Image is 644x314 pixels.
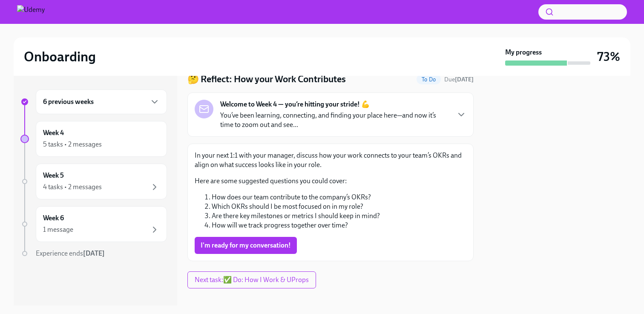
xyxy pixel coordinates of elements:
strong: [DATE] [455,76,474,83]
h6: Week 6 [43,213,64,223]
h3: 73% [597,49,620,64]
p: Here are some suggested questions you could cover: [195,176,466,186]
li: How will we track progress together over time? [212,221,466,230]
a: Week 54 tasks • 2 messages [20,164,167,199]
p: In your next 1:1 with your manager, discuss how your work connects to your team’s OKRs and align ... [195,151,466,170]
button: I'm ready for my conversation! [195,237,297,254]
h6: Week 4 [43,128,64,138]
span: Due [444,76,474,83]
li: How does our team contribute to the company’s OKRs? [212,193,466,202]
h6: 6 previous weeks [43,97,94,107]
span: Experience ends [36,249,105,257]
strong: My progress [505,48,542,57]
li: Which OKRs should I be most focused on in my role? [212,202,466,211]
span: Next task : ✅ Do: How I Work & UProps [195,276,309,284]
h4: 🤔 Reflect: How your Work Contributes [187,73,346,86]
img: Udemy [17,5,45,19]
h2: Onboarding [24,48,96,65]
div: 4 tasks • 2 messages [43,182,102,192]
strong: Welcome to Week 4 — you’re hitting your stride! 💪 [220,100,370,109]
a: Week 61 message [20,206,167,242]
span: August 23rd, 2025 11:00 [444,75,474,84]
h6: Week 5 [43,171,64,180]
div: 1 message [43,225,73,234]
button: Next task:✅ Do: How I Work & UProps [187,271,316,288]
p: You’ve been learning, connecting, and finding your place here—and now it’s time to zoom out and s... [220,111,449,130]
div: 6 previous weeks [36,89,167,114]
a: Week 45 tasks • 2 messages [20,121,167,157]
strong: [DATE] [83,249,105,257]
span: To Do [417,76,441,83]
div: 5 tasks • 2 messages [43,140,102,149]
li: Are there key milestones or metrics I should keep in mind? [212,211,466,221]
span: I'm ready for my conversation! [201,241,291,250]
